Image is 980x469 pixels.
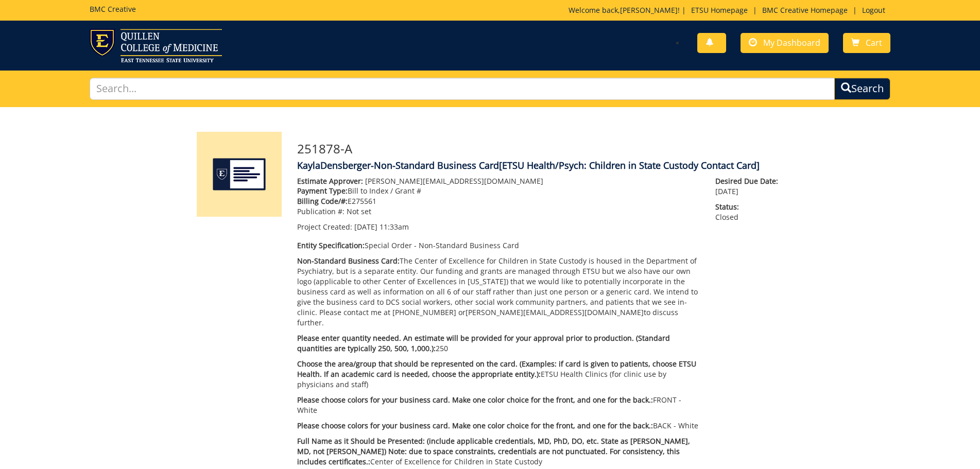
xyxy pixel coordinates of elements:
[354,222,409,232] span: [DATE] 11:33am
[297,256,400,266] span: Non-Standard Business Card:
[741,33,829,53] a: My Dashboard
[715,202,783,222] p: Closed
[90,5,136,13] h5: BMC Creative
[569,5,890,15] p: Welcome back, ! | | |
[757,5,853,15] a: BMC Creative Homepage
[297,359,700,390] p: ETSU Health Clinics (for clinic use by physicians and staff)
[297,256,700,328] p: The Center of Excellence for Children in State Custody is housed in the Department of Psychiatry,...
[297,176,700,186] p: [PERSON_NAME][EMAIL_ADDRESS][DOMAIN_NAME]
[834,78,890,100] button: Search
[297,186,700,196] p: Bill to Index / Grant #
[297,240,700,251] p: Special Order - Non-Standard Business Card
[297,421,700,431] p: BACK - White
[90,78,835,100] input: Search...
[297,436,690,466] span: Full Name as it Should be Presented: (include applicable credentials, MD, PhD, DO, etc. State as ...
[197,132,282,217] img: Product featured image
[715,176,783,186] span: Desired Due Date:
[686,5,753,15] a: ETSU Homepage
[297,186,348,196] span: Payment Type:
[297,395,700,415] p: FRONT - White
[297,196,348,206] span: Billing Code/#:
[715,202,783,212] span: Status:
[297,359,696,379] span: Choose the area/group that should be represented on the card. (Examples: if card is given to pati...
[297,333,700,354] p: 250
[347,206,371,216] span: Not set
[763,37,820,48] span: My Dashboard
[297,395,653,405] span: Please choose colors for your business card. Make one color choice for the front, and one for the...
[297,333,670,353] span: Please enter quantity needed. An estimate will be provided for your approval prior to production....
[843,33,890,53] a: Cart
[297,240,365,250] span: Entity Specification:
[297,161,784,171] h4: KaylaDensberger-Non-Standard Business Card
[857,5,890,15] a: Logout
[297,421,653,430] span: Please choose colors for your business card. Make one color choice for the front, and one for the...
[620,5,678,15] a: [PERSON_NAME]
[297,196,700,206] p: E275561
[297,142,784,155] h3: 251878-A
[297,436,700,467] p: Center of Excellence for Children in State Custody
[715,176,783,197] p: [DATE]
[499,159,760,171] span: [ETSU Health/Psych: Children in State Custody Contact Card]
[90,29,222,62] img: ETSU logo
[297,206,345,216] span: Publication #:
[297,176,363,186] span: Estimate Approver:
[297,222,352,232] span: Project Created:
[866,37,882,48] span: Cart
